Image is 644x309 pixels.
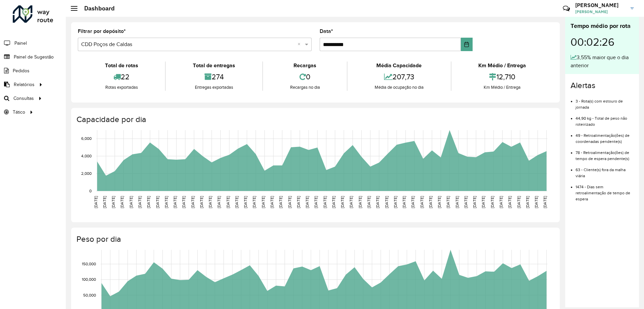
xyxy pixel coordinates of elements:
span: Painel [14,40,27,47]
text: [DATE] [226,196,230,208]
text: [DATE] [472,196,477,208]
div: 3,55% maior que o dia anterior [571,53,634,70]
div: Km Médio / Entrega [453,84,551,91]
text: [DATE] [155,196,160,208]
li: 49 - Retroalimentação(ões) de coordenadas pendente(s) [576,127,634,145]
text: [DATE] [455,196,459,208]
text: [DATE] [191,196,195,208]
text: [DATE] [340,196,344,208]
div: Total de entregas [167,62,260,70]
span: Relatórios [14,81,35,88]
div: 207,73 [349,70,449,84]
text: [DATE] [446,196,450,208]
text: [DATE] [111,196,115,208]
li: 63 - Cliente(s) fora da malha viária [576,162,634,179]
text: [DATE] [534,196,538,208]
text: [DATE] [270,196,274,208]
text: [DATE] [543,196,547,208]
div: Entregas exportadas [167,84,260,91]
text: [DATE] [481,196,485,208]
text: [DATE] [305,196,309,208]
text: [DATE] [296,196,301,208]
text: [DATE] [287,196,292,208]
text: [DATE] [217,196,221,208]
text: [DATE] [464,196,468,208]
text: [DATE] [420,196,424,208]
div: 0 [265,70,345,84]
span: Pedidos [13,67,30,74]
li: 1474 - Dias sem retroalimentação de tempo de espera [576,179,634,202]
div: 00:02:26 [571,31,634,53]
text: [DATE] [102,196,107,208]
li: 78 - Retroalimentação(ões) de tempo de espera pendente(s) [576,145,634,162]
text: [DATE] [208,196,212,208]
div: Média de ocupação no dia [349,84,449,91]
label: Filtrar por depósito [78,27,126,35]
text: [DATE] [499,196,503,208]
text: [DATE] [278,196,283,208]
div: Recargas [265,62,345,70]
text: 0 [89,189,92,193]
div: Rotas exportadas [79,84,163,91]
text: 100,000 [82,277,96,282]
div: Tempo médio por rota [571,22,634,31]
h3: [PERSON_NAME] [575,2,626,8]
text: [DATE] [428,196,433,208]
h4: Peso por dia [76,234,553,244]
div: 22 [79,70,163,84]
text: 2,000 [81,171,92,176]
text: [DATE] [199,196,204,208]
text: [DATE] [94,196,98,208]
li: 44,90 kg - Total de peso não roteirizado [576,110,634,127]
li: 3 - Rota(s) com estouro de jornada [576,93,634,110]
text: [DATE] [252,196,256,208]
a: Contato Rápido [559,1,574,16]
text: 6,000 [81,137,92,141]
text: [DATE] [234,196,239,208]
span: Tático [13,109,25,116]
div: 274 [167,70,260,84]
div: Total de rotas [79,62,163,70]
span: Clear all [298,40,303,48]
text: [DATE] [129,196,133,208]
div: Média Capacidade [349,62,449,70]
text: 50,000 [83,293,96,297]
text: [DATE] [402,196,406,208]
text: [DATE] [507,196,512,208]
div: Recargas no dia [265,84,345,91]
text: [DATE] [261,196,265,208]
text: [DATE] [314,196,318,208]
text: [DATE] [146,196,151,208]
span: [PERSON_NAME] [575,9,626,15]
text: 4,000 [81,154,92,158]
label: Data [320,27,333,35]
text: 150,000 [82,262,96,266]
text: [DATE] [393,196,397,208]
text: [DATE] [349,196,353,208]
text: [DATE] [243,196,248,208]
h4: Capacidade por dia [76,115,553,124]
text: [DATE] [375,196,380,208]
text: [DATE] [525,196,530,208]
text: [DATE] [490,196,494,208]
text: [DATE] [138,196,142,208]
text: [DATE] [367,196,371,208]
div: Km Médio / Entrega [453,62,551,70]
text: [DATE] [358,196,362,208]
text: [DATE] [164,196,168,208]
h2: Dashboard [77,5,115,12]
text: [DATE] [437,196,441,208]
text: [DATE] [323,196,327,208]
text: [DATE] [384,196,389,208]
h4: Alertas [571,81,634,90]
button: Choose Date [461,38,473,51]
span: Painel de Sugestão [14,53,54,61]
div: 12,710 [453,70,551,84]
text: [DATE] [173,196,177,208]
text: [DATE] [120,196,124,208]
text: [DATE] [331,196,336,208]
text: [DATE] [181,196,186,208]
text: [DATE] [411,196,415,208]
span: Consultas [13,95,34,102]
text: [DATE] [517,196,521,208]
